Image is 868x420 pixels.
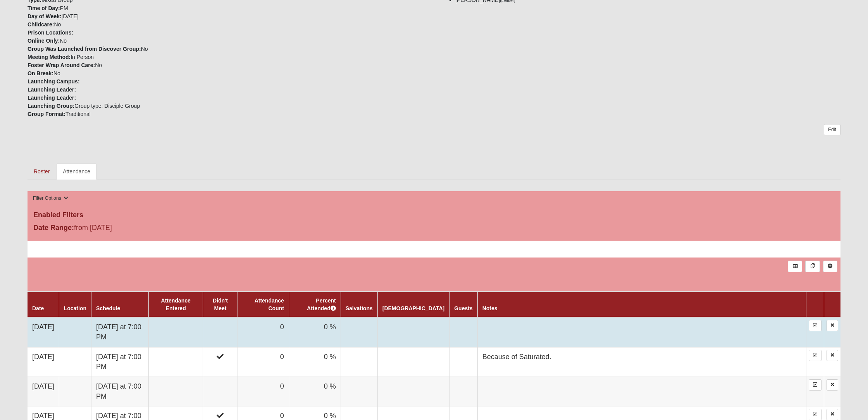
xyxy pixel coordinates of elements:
[57,163,96,180] a: Attendance
[28,29,73,36] strong: Prison Locations:
[477,347,806,377] td: Because of Saturated.
[91,317,149,347] td: [DATE] at 7:00 PM
[28,5,60,11] strong: Time of Day:
[289,347,341,377] td: 0 %
[377,292,449,317] th: [DEMOGRAPHIC_DATA]
[289,317,341,347] td: 0 %
[809,320,821,331] a: Enter Attendance
[28,111,65,117] strong: Group Format:
[788,261,802,272] a: Export to Excel
[28,62,95,68] strong: Foster Wrap Around Care:
[827,320,838,331] a: Delete
[482,305,498,311] a: Notes
[213,297,228,311] a: Didn't Meet
[824,124,840,135] a: Edit
[823,261,837,272] a: Alt+N
[827,350,838,361] a: Delete
[809,379,821,391] a: Enter Attendance
[28,38,60,44] strong: Online Only:
[28,95,76,101] strong: Launching Leader:
[28,21,54,28] strong: Childcare:
[33,223,74,233] label: Date Range:
[28,86,76,93] strong: Launching Leader:
[449,292,477,317] th: Guests
[28,317,59,347] td: [DATE]
[33,211,835,220] h4: Enabled Filters
[28,103,74,109] strong: Launching Group:
[28,70,53,76] strong: On Break:
[827,379,838,391] a: Delete
[64,305,86,311] a: Location
[289,377,341,406] td: 0 %
[32,305,44,311] a: Date
[31,194,71,202] button: Filter Options
[809,350,821,361] a: Enter Attendance
[238,317,289,347] td: 0
[28,13,62,19] strong: Day of Week:
[255,297,284,311] a: Attendance Count
[161,297,191,311] a: Attendance Entered
[28,377,59,406] td: [DATE]
[238,377,289,406] td: 0
[805,261,820,272] a: Merge Records into Merge Template
[28,78,80,85] strong: Launching Campus:
[28,163,56,180] a: Roster
[28,54,71,60] strong: Meeting Method:
[96,305,120,311] a: Schedule
[238,347,289,377] td: 0
[91,377,149,406] td: [DATE] at 7:00 PM
[307,297,336,311] a: Percent Attended
[91,347,149,377] td: [DATE] at 7:00 PM
[28,46,141,52] strong: Group Was Launched from Discover Group:
[28,347,59,377] td: [DATE]
[28,223,298,235] div: from [DATE]
[341,292,377,317] th: Salvations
